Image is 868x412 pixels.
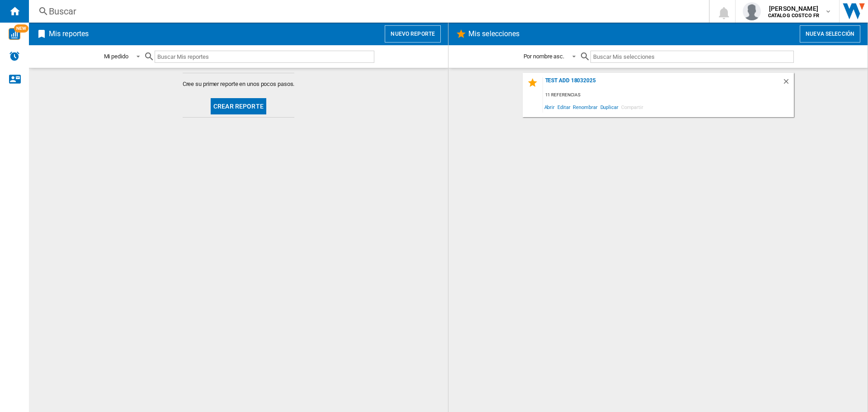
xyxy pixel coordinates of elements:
button: Nuevo reporte [385,25,441,43]
div: Por nombre asc. [524,53,565,60]
span: [PERSON_NAME] [768,4,819,13]
span: Editar [556,101,571,113]
button: Crear reporte [211,98,266,114]
b: CATALOG COSTCO FR [768,13,819,19]
span: Abrir [543,101,557,113]
button: Nueva selección [800,25,860,43]
span: Renombrar [571,101,599,113]
div: Test add 18032025 [543,77,782,90]
img: alerts-logo.svg [9,51,20,62]
h2: Mis selecciones [467,25,522,43]
div: Mi pedido [104,53,128,60]
span: NEW [14,24,28,33]
span: Duplicar [599,101,620,113]
input: Buscar Mis reportes [155,51,374,63]
div: Buscar [49,5,685,18]
img: wise-card.svg [9,28,20,40]
h2: Mis reportes [47,25,90,43]
img: profile.jpg [743,2,761,20]
span: Compartir [620,101,645,113]
span: Cree su primer reporte en unos pocos pasos. [183,80,295,88]
input: Buscar Mis selecciones [590,51,793,63]
div: Borrar [782,77,794,90]
div: 11 referencias [543,90,794,101]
